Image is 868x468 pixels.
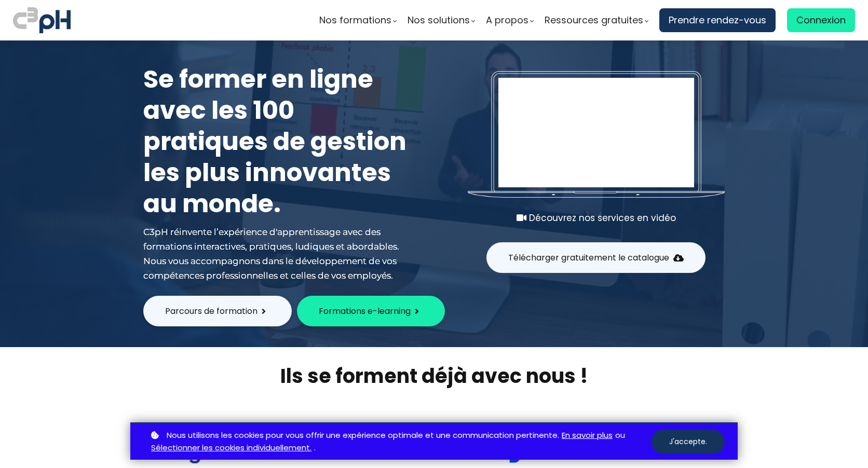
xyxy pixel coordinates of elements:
[143,296,292,326] button: Parcours de formation
[545,12,643,28] span: Ressources gratuites
[297,296,445,326] button: Formations e-learning
[486,12,528,28] span: A propos
[319,305,411,318] span: Formations e-learning
[165,305,257,318] span: Parcours de formation
[562,429,613,442] a: En savoir plus
[796,12,846,28] span: Connexion
[143,64,413,219] h1: Se former en ligne avec les 100 pratiques de gestion les plus innovantes au monde.
[659,8,776,32] a: Prendre rendez-vous
[508,251,669,264] span: Télécharger gratuitement le catalogue
[669,12,766,28] span: Prendre rendez-vous
[486,242,706,273] button: Télécharger gratuitement le catalogue
[143,225,413,283] div: C3pH réinvente l’expérience d'apprentissage avec des formations interactives, pratiques, ludiques...
[13,5,71,35] img: logo C3PH
[130,363,738,389] h2: Ils se forment déjà avec nous !
[167,429,559,442] span: Nous utilisons les cookies pour vous offrir une expérience optimale et une communication pertinente.
[148,429,652,455] p: ou .
[787,8,855,32] a: Connexion
[319,12,391,28] span: Nos formations
[652,430,725,454] button: J'accepte.
[151,442,311,455] a: Sélectionner les cookies individuellement.
[408,12,470,28] span: Nos solutions
[468,211,725,225] div: Découvrez nos services en vidéo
